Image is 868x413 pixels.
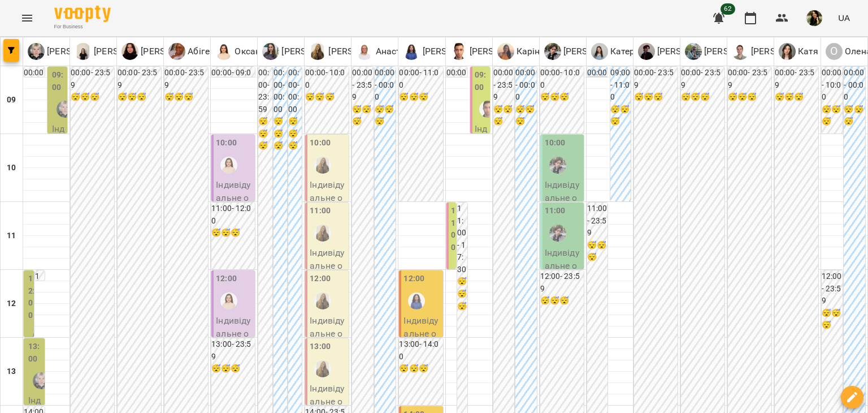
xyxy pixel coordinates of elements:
img: А [168,43,185,60]
h6: 11:00 - 17:30 [457,203,467,276]
img: Марина [314,225,331,242]
span: UA [838,12,850,24]
h6: 😴😴😴 [728,91,771,104]
h6: 00:00 - 09:00 [587,77,607,114]
h6: 00:00 - 23:59 [728,67,771,91]
p: Катерина [608,45,650,58]
img: Оксана [220,157,237,174]
img: О [215,43,232,60]
div: Юлія [262,43,350,60]
a: Ю [PERSON_NAME] [685,43,772,60]
a: М [PERSON_NAME] [309,43,397,60]
img: Михайло [479,101,496,118]
label: 11:00 [451,205,458,253]
label: 09:00 [52,69,65,93]
p: Індивідуальне онлайн заняття 50 хв рівні А1-В1 - [PERSON_NAME] [310,246,346,366]
img: Ж [75,43,92,60]
h6: 😴😴😴 [540,91,584,104]
h6: 😴😴😴 [288,115,302,152]
div: Аліса [638,43,726,60]
h6: 11:00 - 23:59 [587,203,607,239]
a: Д [PERSON_NAME] [403,43,491,60]
h6: 00:00 - 23:59 [352,67,374,104]
p: Каріна [514,45,545,58]
h6: 00:00 - 11:00 [399,67,442,91]
h6: 😴😴😴 [164,91,208,104]
label: 10:00 [545,137,566,149]
h6: 13:00 - 14:00 [399,338,442,363]
h6: 😴😴😴 [274,115,287,152]
p: [PERSON_NAME] [326,45,397,58]
h6: 😴😴😴 [587,239,607,264]
div: Єлизавета [33,372,50,389]
span: 62 [721,3,735,15]
a: М [PERSON_NAME] [544,43,632,60]
h6: 00:00 - 23:59 [634,67,678,91]
p: [PERSON_NAME] [561,45,632,58]
h6: 00:00 - 00:00 [274,67,287,115]
p: [PERSON_NAME] [92,45,162,58]
label: 13:00 [28,341,42,365]
h6: 😴😴😴 [457,276,467,312]
label: 11:00 [310,205,331,217]
h6: 00:00 - 00:00 [288,67,302,115]
p: [PERSON_NAME] [279,45,350,58]
p: [PERSON_NAME] [702,45,772,58]
div: Андрій [732,43,819,60]
h6: 00:00 - 23:59 [681,67,724,91]
h6: 00:00 - 23:59 [775,67,818,91]
h6: 00:00 - 09:00 [24,67,45,104]
button: Menu [14,5,41,32]
h6: 00:00 - 23:59 [493,67,515,104]
a: Ж [PERSON_NAME] [75,43,162,60]
p: [PERSON_NAME] [467,45,538,58]
img: М [450,43,467,60]
h6: 😴😴😴 [211,227,255,239]
img: Марина [314,157,331,174]
img: А [356,43,373,60]
p: [PERSON_NAME] [138,45,209,58]
img: 5ccaf96a72ceb4fb7565109469418b56.jpg [806,10,822,26]
span: For Business [54,23,111,31]
h6: 00:00 - 10:00 [822,67,843,104]
h6: 😴😴😴 [71,91,114,104]
p: [PERSON_NAME] [45,45,115,58]
h6: 00:00 - 23:59 [164,67,208,91]
p: Індивідуальне онлайн заняття 50 хв рівні А1-В1 - [PERSON_NAME] [545,246,581,366]
h6: 😴😴😴 [399,363,442,375]
img: Даніела [408,292,425,309]
button: UA [834,7,854,28]
img: А [732,43,749,60]
p: Катя [796,45,819,58]
h6: 12:00 - 23:59 [540,270,584,295]
h6: 😴😴😴 [634,91,678,104]
div: Михайло [450,43,538,60]
div: Даніела [403,43,491,60]
h6: 00:00 - 23:59 [258,67,272,115]
h6: 12 [7,298,16,310]
img: Оксана [220,292,237,309]
a: А Абігейл [168,43,220,60]
h6: 😴😴😴 [822,307,843,332]
label: 10:00 [216,137,237,149]
h6: 00:00 - 23:59 [71,67,114,91]
h6: 11 [7,230,16,242]
h6: 😴😴😴 [681,91,724,104]
img: А [638,43,655,60]
img: М [309,43,326,60]
a: Є [PERSON_NAME] [28,43,115,60]
div: Оксана [215,43,266,60]
div: Єлизавета [57,101,73,118]
label: 12:00 [216,273,237,285]
a: К Катя [779,43,819,60]
h6: 😴😴😴 [610,104,631,128]
label: 11:00 [545,205,566,217]
h6: 😴😴😴 [352,104,374,128]
h6: 00:00 - 00:00 [844,67,865,104]
img: Марина [314,360,331,377]
div: Юля [685,43,772,60]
